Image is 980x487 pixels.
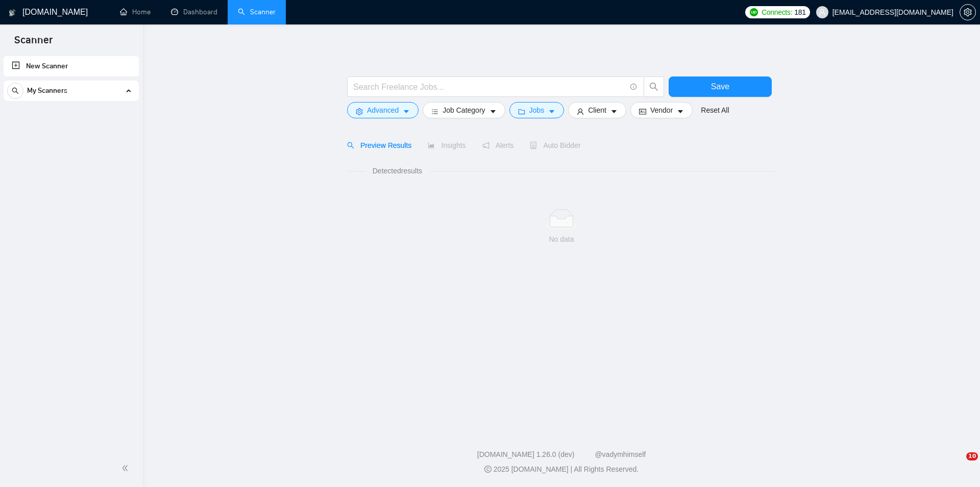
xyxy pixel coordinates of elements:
span: caret-down [548,108,555,115]
button: settingAdvancedcaret-down [347,102,419,118]
span: folder [518,108,525,115]
span: caret-down [610,108,618,115]
span: caret-down [489,108,497,115]
span: search [644,82,664,91]
a: @vadymhimself [595,450,646,458]
span: bars [431,108,438,115]
li: My Scanners [4,81,139,105]
button: setting [960,4,976,20]
div: 2025 [DOMAIN_NAME] | All Rights Reserved. [151,464,972,475]
img: logo [9,5,16,21]
span: Auto Bidder [530,141,580,149]
input: Search Freelance Jobs... [353,81,626,93]
a: setting [960,8,976,16]
a: Reset All [701,105,729,116]
a: searchScanner [238,8,276,16]
a: dashboardDashboard [171,8,217,16]
span: caret-down [403,108,410,115]
button: Save [669,76,772,97]
span: Jobs [529,105,545,116]
a: [DOMAIN_NAME] 1.26.0 (dev) [477,450,575,458]
span: area-chart [428,142,435,149]
div: No data [355,234,768,245]
button: search [7,83,23,99]
span: 10 [966,452,978,460]
span: search [8,87,23,94]
span: Scanner [6,33,61,54]
span: My Scanners [27,81,67,101]
button: search [644,76,664,97]
span: user [577,108,584,115]
span: info-circle [630,84,637,90]
span: Job Category [443,105,485,116]
span: Client [588,105,606,116]
span: Advanced [367,105,399,116]
span: robot [530,142,537,149]
span: Save [711,80,729,93]
span: caret-down [677,108,684,115]
button: userClientcaret-down [568,102,626,118]
span: Insights [428,141,465,149]
span: setting [356,108,363,115]
span: idcard [639,108,646,115]
button: idcardVendorcaret-down [630,102,693,118]
span: Detected results [365,165,429,176]
span: setting [960,8,975,16]
span: Connects: [762,7,792,18]
button: folderJobscaret-down [509,102,565,118]
span: search [347,142,354,149]
a: homeHome [120,8,151,16]
iframe: Intercom live chat [945,452,970,477]
span: double-left [121,463,132,473]
span: user [819,9,826,16]
span: Preview Results [347,141,411,149]
button: barsJob Categorycaret-down [423,102,505,118]
li: New Scanner [4,56,139,76]
span: Vendor [650,105,673,116]
span: notification [482,142,489,149]
span: copyright [484,466,492,473]
a: New Scanner [12,56,131,76]
span: 181 [794,7,805,18]
span: Alerts [482,141,514,149]
img: upwork-logo.png [750,8,758,16]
